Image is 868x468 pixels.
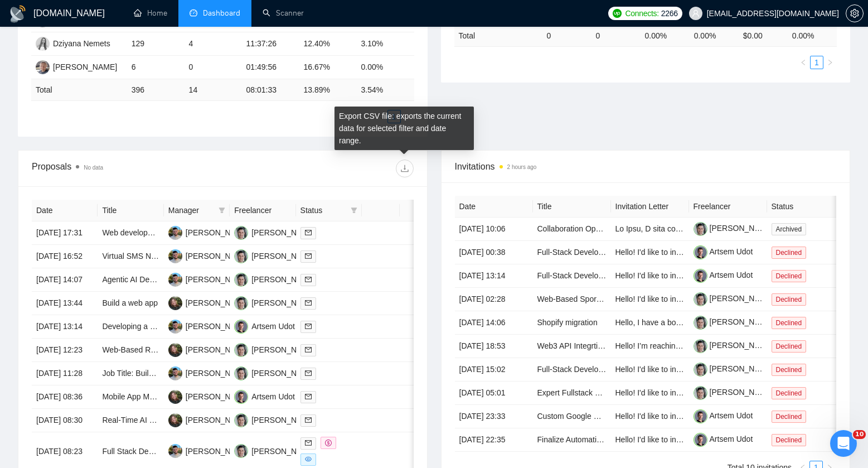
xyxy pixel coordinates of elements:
[334,107,474,150] div: Export CSV file: exports the current data for selected filter and date range.
[772,435,811,444] a: Declined
[537,341,707,350] a: Web3 API Integrtion and Full-Stack Development
[694,224,774,233] a: [PERSON_NAME]
[234,390,248,404] img: AU
[168,228,250,237] a: AK[PERSON_NAME]
[263,8,304,18] a: searchScanner
[168,366,182,380] img: AK
[694,386,707,400] img: c1Tebym3BND9d52IcgAhOjDIggZNrr93DrArCnDDhQCo9DNa2fMdUdlKkX3cX7l7jn
[234,296,248,310] img: YN
[404,299,421,307] span: right
[98,268,163,292] td: Agentic AI Development Project
[325,440,332,446] span: dollar
[299,56,357,79] td: 16.67%
[234,345,316,354] a: YN[PERSON_NAME]
[31,79,127,101] td: Total
[242,79,299,101] td: 08:01:33
[251,344,316,356] div: [PERSON_NAME]
[694,245,707,259] img: c1IJnASR216B_qLKOdVHlFczQ1diiWdP6XTUU_Bde8sayunt74jRkDwX7Fkae-K6RX
[830,430,857,457] iframe: Intercom live chat
[396,164,413,173] span: download
[168,446,250,455] a: AK[PERSON_NAME]
[251,250,316,262] div: [PERSON_NAME]
[186,445,250,457] div: [PERSON_NAME]
[305,229,312,236] span: mail
[98,385,163,409] td: Mobile App MVP Developer for AI-Based News Aggregation
[772,387,807,399] span: Declined
[739,25,788,46] td: $ 0.00
[772,271,811,280] a: Declined
[219,207,225,214] span: filter
[98,409,163,432] td: Real-Time AI Platform
[694,269,707,283] img: c1IJnASR216B_qLKOdVHlFczQ1diiWdP6XTUU_Bde8sayunt74jRkDwX7Fkae-K6RX
[694,292,707,306] img: c1Tebym3BND9d52IcgAhOjDIggZNrr93DrArCnDDhQCo9DNa2fMdUdlKkX3cX7l7jn
[168,321,250,330] a: AK[PERSON_NAME]
[797,56,810,69] li: Previous Page
[537,388,780,397] a: Expert Fullstack Developer Needed for Igaming Website Development
[533,382,611,405] td: Expert Fullstack Developer Needed for Igaming Website Development
[134,8,167,18] a: homeHome
[533,196,611,218] th: Title
[36,37,50,51] img: DN
[305,276,312,283] span: mail
[168,204,214,216] span: Manager
[694,341,774,350] a: [PERSON_NAME]
[32,385,98,409] td: [DATE] 08:36
[168,444,182,458] img: AK
[168,296,182,310] img: HH
[32,160,222,177] div: Proposals
[811,56,823,69] a: 1
[32,315,98,339] td: [DATE] 13:14
[185,56,242,79] td: 0
[772,318,811,327] a: Declined
[611,196,689,218] th: Invitation Letter
[404,229,421,237] span: right
[694,316,707,330] img: c1Tebym3BND9d52IcgAhOjDIggZNrr93DrArCnDDhQCo9DNa2fMdUdlKkX3cX7l7jn
[404,322,421,330] span: right
[305,417,312,423] span: mail
[186,320,250,332] div: [PERSON_NAME]
[305,440,312,446] span: mail
[348,202,360,219] span: filter
[305,346,312,353] span: mail
[690,25,739,46] td: 0.00 %
[168,251,250,260] a: AK[PERSON_NAME]
[772,388,811,397] a: Declined
[305,300,312,306] span: mail
[454,25,542,46] td: Total
[168,274,250,283] a: AK[PERSON_NAME]
[772,341,811,350] a: Declined
[661,7,678,20] span: 2266
[102,252,277,260] a: Virtual SMS Number Rental Platform Development
[127,56,185,79] td: 6
[823,56,837,69] li: Next Page
[455,196,533,218] th: Date
[694,294,774,303] a: [PERSON_NAME]
[788,25,837,46] td: 0.00 %
[299,32,357,56] td: 12.40%
[216,202,227,219] span: filter
[455,382,533,405] td: [DATE] 05:01
[53,61,117,73] div: [PERSON_NAME]
[404,447,421,455] span: right
[234,392,295,401] a: AUArtsem Udot
[36,60,50,74] img: WY
[846,9,864,18] a: setting
[823,56,837,69] button: right
[251,226,316,239] div: [PERSON_NAME]
[234,298,316,307] a: YN[PERSON_NAME]
[772,293,807,306] span: Declined
[694,247,753,256] a: Artsem Udot
[694,271,753,279] a: Artsem Udot
[772,224,811,233] a: Archived
[404,416,421,424] span: right
[234,366,248,380] img: YN
[810,56,823,69] li: 1
[537,412,754,421] a: Custom Google Sheets Solution for Tracking Accumulator Bets
[694,317,774,326] a: [PERSON_NAME]
[168,345,250,354] a: HH[PERSON_NAME]
[251,445,316,457] div: [PERSON_NAME]
[230,200,295,221] th: Freelancer
[396,160,414,177] button: download
[533,264,611,288] td: Full-Stack Developer for Case Opening/Gambling Platform
[305,456,312,462] span: eye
